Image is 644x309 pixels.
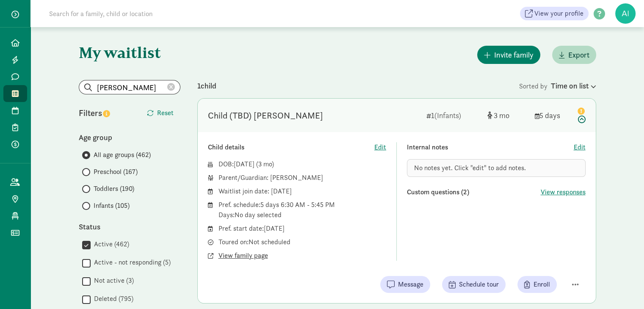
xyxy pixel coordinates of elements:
button: Edit [374,142,386,152]
button: View responses [541,187,586,197]
span: (Infants) [434,110,461,120]
button: Invite family [477,46,540,64]
span: Enroll [533,279,550,290]
span: Message [398,279,423,290]
button: Schedule tour [442,276,506,293]
button: Message [380,276,430,293]
div: Parent/Guardian: [PERSON_NAME] [218,173,387,183]
span: [DATE] [234,160,254,168]
div: Internal notes [407,142,574,152]
div: Waitlist join date: [DATE] [218,186,387,196]
button: Export [552,46,596,64]
span: 3 [494,110,509,120]
input: Search for a family, child or location [44,5,282,22]
button: Edit [574,142,586,152]
button: View family page [218,251,268,261]
button: Reset [140,105,180,121]
div: DOB: ( ) [218,159,387,169]
div: Child (TBD) Harvey [208,109,323,122]
label: Not active (3) [91,276,134,286]
span: Schedule tour [459,279,499,290]
label: Deleted (795) [91,294,133,304]
div: Filters [79,107,130,119]
label: Active (462) [91,239,129,249]
div: Age group [79,132,180,143]
a: View your profile [520,7,589,20]
button: Enroll [517,276,557,293]
span: Invite family [494,49,533,61]
span: Toddlers (190) [94,184,134,194]
span: View your profile [534,8,583,19]
input: Search list... [79,80,180,94]
iframe: Chat Widget [602,268,644,309]
span: 3 [258,160,272,168]
div: Child details [208,142,375,152]
div: [object Object] [487,110,528,121]
div: 1 [426,110,481,121]
span: No notes yet. Click "edit" to add notes. [414,163,526,172]
div: Toured on: Not scheduled [218,237,387,247]
span: Reset [157,108,174,118]
div: Custom questions (2) [407,187,541,197]
h1: My waitlist [79,44,180,61]
span: All age groups (462) [94,150,151,160]
div: Status [79,221,180,232]
span: Export [568,49,589,61]
span: Infants (105) [94,201,130,211]
div: Time on list [551,80,596,91]
div: Sorted by [519,80,596,91]
div: 1 child [197,80,519,91]
label: Active - not responding (5) [91,257,171,268]
span: Preschool (167) [94,167,138,177]
div: Pref. start date: [DATE] [218,223,387,234]
div: Pref. schedule: 5 days 6:30 AM - 5:45 PM Days: No day selected [218,200,387,220]
div: 5 days [535,110,569,121]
